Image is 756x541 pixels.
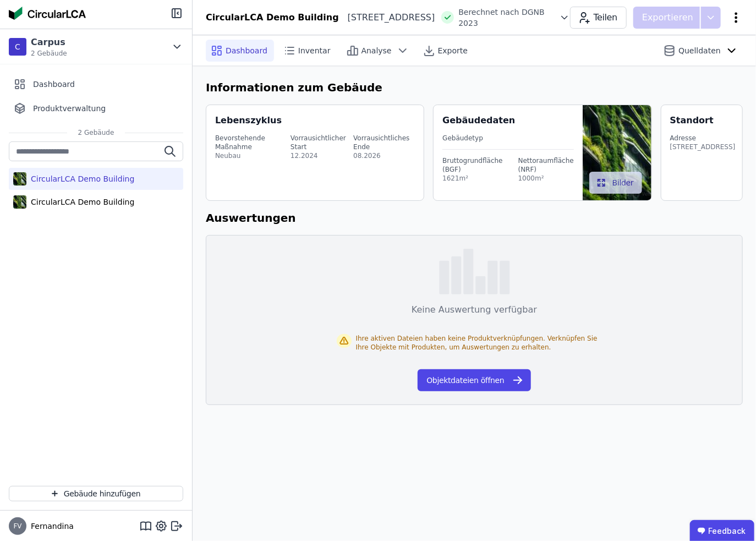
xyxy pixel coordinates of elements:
div: Lebenszyklus [215,114,282,127]
div: Keine Auswertung verfügbar [412,303,537,316]
div: [STREET_ADDRESS] [339,11,435,24]
p: Exportieren [642,11,695,24]
h6: Informationen zum Gebäude [206,79,743,96]
div: Nettoraumfläche (NRF) [518,156,574,174]
div: 1621m² [442,174,502,183]
span: Inventar [298,45,331,56]
span: 2 Gebäude [67,128,125,137]
span: Dashboard [33,79,75,90]
img: empty-state [439,249,510,294]
span: Analyse [361,45,392,56]
div: Ihre aktiven Dateien haben keine Produktverknüpfungen. Verknüpfen Sie Ihre Objekte mit Produkten,... [356,334,612,352]
span: FV [13,523,21,529]
button: Gebäude hinzufügen [9,486,183,501]
div: Vorrausichtlicher Start [291,134,351,151]
div: Vorrausichtliches Ende [353,134,415,151]
img: Concular [9,7,86,20]
div: 1000m² [518,174,574,183]
span: Berechnet nach DGNB 2023 [458,7,554,29]
div: CircularLCA Demo Building [206,11,339,24]
span: Produktverwaltung [33,103,106,114]
div: CircularLCA Demo Building [26,196,134,207]
img: CircularLCA Demo Building [13,193,26,211]
div: Adresse [670,134,736,143]
button: Teilen [570,7,627,29]
span: Exporte [438,45,468,56]
div: 08.2026 [353,151,415,160]
img: CircularLCA Demo Building [13,170,26,188]
h6: Auswertungen [206,210,743,226]
button: Bilder [589,172,643,194]
div: Gebäudedaten [442,114,583,127]
div: Gebäudetyp [442,134,574,143]
div: Carpus [31,36,67,49]
span: Quelldaten [678,45,721,56]
div: C [9,38,26,56]
div: [STREET_ADDRESS] [670,143,736,151]
span: Dashboard [226,45,267,56]
div: Bruttogrundfläche (BGF) [442,156,502,174]
div: Bevorstehende Maßnahme [215,134,288,151]
div: 12.2024 [291,151,351,160]
div: Neubau [215,151,288,160]
div: Standort [670,114,714,127]
div: CircularLCA Demo Building [26,173,134,184]
button: Objektdateien öffnen [418,369,530,391]
span: 2 Gebäude [31,49,67,58]
span: Fernandina [26,521,74,532]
